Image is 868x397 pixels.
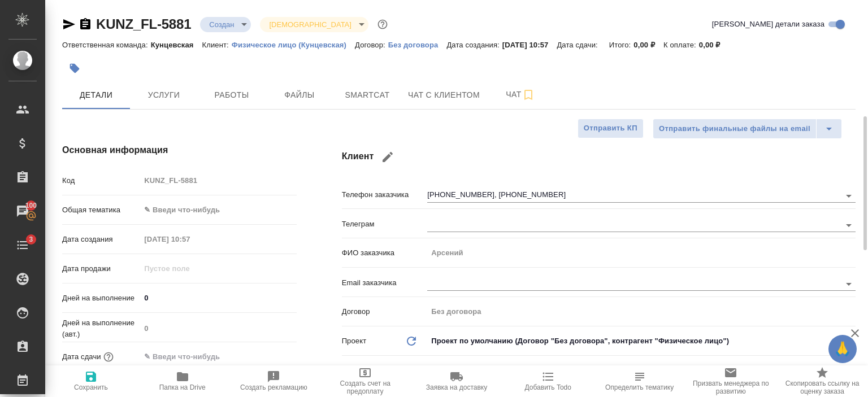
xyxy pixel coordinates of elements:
span: 100 [19,200,44,211]
p: Телеграм [342,219,428,230]
div: split button [653,119,842,139]
p: ФИО заказчика [342,247,428,259]
p: Физическое лицо (Кунцевская) [232,41,355,49]
p: Проект [342,335,367,347]
input: ✎ Введи что-нибудь [140,348,239,365]
p: 0,00 ₽ [633,41,663,49]
p: Общая тематика [62,204,140,216]
button: 🙏 [828,335,857,363]
button: Сохранить [45,365,137,397]
button: Open [841,188,857,204]
button: Добавить тэг [62,56,87,81]
p: Код [62,175,140,186]
span: Smartcat [340,88,394,102]
p: 0,00 ₽ [699,41,729,49]
button: Отправить финальные файлы на email [653,119,817,139]
span: Добавить Todo [525,383,571,391]
a: 100 [3,197,42,225]
span: Определить тематику [605,383,674,391]
button: Создать счет на предоплату [319,365,411,397]
a: 3 [3,231,42,259]
span: Сохранить [74,383,108,391]
button: Определить тематику [594,365,685,397]
p: Телефон заказчика [342,189,428,200]
a: Без договора [388,40,447,49]
p: Email заказчика [342,277,428,289]
svg: Подписаться [522,88,535,102]
p: Дата продажи [62,263,140,274]
input: Пустое поле [140,320,296,337]
span: 🙏 [833,337,852,361]
span: Отправить КП [584,122,637,135]
input: Пустое поле [140,260,239,277]
button: Создать рекламацию [228,365,320,397]
div: Проект по умолчанию (Договор "Без договора", контрагент "Физическое лицо") [427,331,856,351]
p: [DATE] 10:57 [502,41,557,49]
p: Дней на выполнение [62,293,140,304]
p: Дата сдачи [62,351,101,363]
p: Договор: [355,41,388,49]
span: Чат с клиентом [408,88,480,102]
a: KUNZ_FL-5881 [96,16,191,32]
p: Дата создания: [446,41,502,49]
p: Клиент: [202,41,232,49]
span: Отправить финальные файлы на email [659,123,810,136]
button: Создан [206,20,237,29]
span: Создать счет на предоплату [326,379,404,395]
span: [PERSON_NAME] детали заказа [712,19,824,30]
button: Папка на Drive [137,365,228,397]
span: Чат [493,88,548,102]
button: Скопировать ссылку на оценку заказа [776,365,868,397]
p: К оплате: [663,41,699,49]
span: Файлы [272,88,327,102]
span: Скопировать ссылку на оценку заказа [783,379,861,395]
p: Итого: [609,41,633,49]
span: Услуги [137,88,191,102]
button: Добавить Todo [502,365,594,397]
button: [DEMOGRAPHIC_DATA] [266,20,354,29]
input: Пустое поле [427,245,856,261]
button: Отправить КП [578,119,644,138]
p: Договор [342,306,428,317]
button: Скопировать ссылку для ЯМессенджера [62,18,76,31]
button: Если добавить услуги и заполнить их объемом, то дата рассчитается автоматически [101,350,116,364]
div: ✎ Введи что-нибудь [144,204,283,216]
h4: Основная информация [62,143,297,157]
a: Физическое лицо (Кунцевская) [232,40,355,49]
h4: Клиент [342,143,856,171]
p: Без договора [388,41,447,49]
button: Призвать менеджера по развитию [685,365,776,397]
span: Детали [69,88,123,102]
button: Доп статусы указывают на важность/срочность заказа [375,17,390,32]
input: ✎ Введи что-нибудь [140,290,296,306]
input: Пустое поле [427,303,856,320]
div: Создан [200,17,251,32]
span: 3 [22,234,40,245]
input: Пустое поле [140,172,296,189]
span: Заявка на доставку [426,383,487,391]
button: Заявка на доставку [411,365,502,397]
span: Призвать менеджера по развитию [692,379,770,395]
p: Дата сдачи: [557,41,600,49]
span: Создать рекламацию [240,383,307,391]
span: Работы [205,88,259,102]
p: Дней на выполнение (авт.) [62,317,140,340]
div: ✎ Введи что-нибудь [140,200,296,220]
span: Папка на Drive [159,383,206,391]
p: Кунцевская [151,41,202,49]
input: Пустое поле [140,231,239,247]
div: Создан [260,17,368,32]
button: Скопировать ссылку [79,18,92,31]
p: Ответственная команда: [62,41,151,49]
button: Open [841,217,857,233]
p: Дата создания [62,234,140,245]
button: Open [841,276,857,292]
